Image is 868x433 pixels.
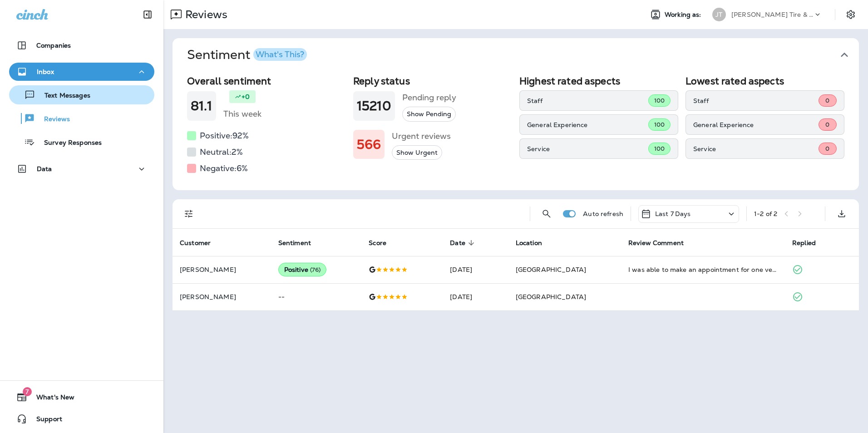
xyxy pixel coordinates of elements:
h2: Overall sentiment [187,75,346,87]
span: Location [516,239,542,247]
p: General Experience [693,121,819,128]
span: 0 [825,121,829,128]
button: Companies [9,36,154,54]
div: 1 - 2 of 2 [754,210,777,217]
span: Location [516,239,554,247]
div: SentimentWhat's This? [173,72,859,190]
span: 100 [654,121,665,128]
span: ( 76 ) [310,266,321,274]
p: Survey Responses [35,139,102,148]
span: 7 [23,387,32,396]
p: [PERSON_NAME] Tire & Auto [731,11,813,18]
h1: 15210 [357,98,391,113]
h5: Urgent reviews [392,129,451,143]
span: 0 [825,97,829,104]
span: Working as: [665,11,703,19]
h5: Positive: 92 % [200,128,249,143]
span: Score [369,239,398,247]
span: Customer [180,239,211,247]
p: Service [527,145,648,153]
button: Survey Responses [9,133,154,152]
h5: Negative: 6 % [200,161,248,176]
span: Date [450,239,465,247]
p: Reviews [35,115,70,124]
p: Staff [693,97,819,104]
h5: Neutral: 2 % [200,145,243,159]
span: [GEOGRAPHIC_DATA] [516,293,586,301]
span: Sentiment [278,239,323,247]
span: Support [27,415,62,426]
h5: Pending reply [402,90,456,105]
span: Date [450,239,477,247]
td: -- [271,283,362,310]
button: Settings [843,6,859,23]
h1: 81.1 [191,98,212,113]
td: [DATE] [443,283,508,310]
h2: Highest rated aspects [519,75,678,87]
p: [PERSON_NAME] [180,266,264,273]
p: Companies [36,42,71,49]
button: SentimentWhat's This? [180,38,866,72]
span: Score [369,239,386,247]
button: Data [9,160,154,178]
div: I was able to make an appointment for one vehicle right away and they were able to squeeze in a s... [628,265,778,274]
span: 0 [825,145,829,153]
p: Reviews [182,8,227,21]
button: What's This? [253,48,307,61]
div: Positive [278,263,327,276]
p: Text Messages [35,92,90,100]
h1: Sentiment [187,47,307,63]
p: +0 [242,92,250,101]
p: [PERSON_NAME] [180,293,264,300]
p: Last 7 Days [655,210,691,217]
span: Replied [792,239,816,247]
button: Collapse Sidebar [135,5,160,24]
button: Show Pending [402,107,456,122]
button: Search Reviews [538,205,556,223]
h2: Lowest rated aspects [686,75,844,87]
div: What's This? [256,50,304,59]
span: Customer [180,239,222,247]
button: Show Urgent [392,145,442,160]
span: 100 [654,97,665,104]
span: [GEOGRAPHIC_DATA] [516,266,586,274]
h5: This week [223,107,261,121]
span: What's New [27,394,74,404]
span: 100 [654,145,665,153]
button: Text Messages [9,85,154,104]
button: Inbox [9,63,154,81]
span: Review Comment [628,239,684,247]
p: Service [693,145,819,153]
div: JT [712,8,726,21]
td: [DATE] [443,256,508,283]
p: General Experience [527,121,648,128]
span: Sentiment [278,239,311,247]
span: Replied [792,239,828,247]
button: Support [9,410,154,428]
p: Auto refresh [583,210,623,217]
span: Review Comment [628,239,695,247]
h1: 566 [357,137,381,152]
button: Export as CSV [833,205,851,223]
button: 7What's New [9,388,154,406]
p: Data [37,165,52,172]
p: Inbox [37,68,54,75]
p: Staff [527,97,648,104]
button: Filters [180,205,198,223]
h2: Reply status [353,75,512,87]
button: Reviews [9,109,154,128]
